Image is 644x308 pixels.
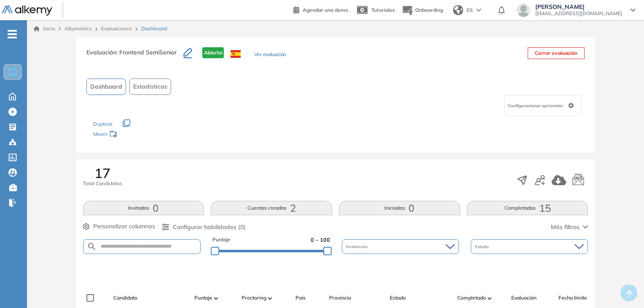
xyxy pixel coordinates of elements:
img: ESP [231,50,241,58]
span: Puntaje [194,294,212,302]
span: Agendar una demo [303,7,348,13]
div: Estado [471,239,588,254]
div: Mover [93,127,177,143]
img: arrow [476,8,481,12]
img: SEARCH_ALT [87,241,97,252]
span: : Frontend SemiSenior [116,49,177,56]
div: Configuraciones opcionales [504,95,581,116]
span: Configuraciones opcionales [508,103,565,109]
a: Evaluaciones [101,25,132,32]
span: País [295,294,306,302]
h3: Evaluación [86,47,183,65]
img: Logo [2,5,52,16]
span: 17 [94,166,110,180]
span: Completado [457,294,486,302]
span: Onboarding [415,7,443,13]
span: Alkymetrics [64,25,92,32]
span: Provincia [329,294,351,302]
button: Onboarding [402,1,443,19]
img: world [453,5,463,15]
button: Más filtros [551,223,588,232]
button: Ver evaluación [254,51,286,59]
button: Invitados0 [83,201,204,215]
span: ES [467,6,473,14]
span: 0 - 100 [311,236,330,244]
span: Proctoring [241,294,266,302]
span: Puntaje [212,236,231,244]
button: Configurar habilidades (0) [162,223,246,232]
button: Cuentas creadas2 [211,201,332,215]
span: Evaluación [511,294,537,302]
span: [EMAIL_ADDRESS][DOMAIN_NAME] [535,10,622,17]
button: Dashboard [86,78,126,95]
button: Completadas15 [467,201,588,215]
span: [PERSON_NAME] [535,3,622,10]
span: Dashboard [90,82,122,91]
span: Fecha límite [558,294,587,302]
span: Tutoriales [371,7,395,13]
img: [missing "en.ARROW_ALT" translation] [488,297,492,300]
img: [missing "en.ARROW_ALT" translation] [268,297,272,300]
a: Inicio [34,25,55,32]
span: Candidato [113,294,137,302]
a: Agendar una demo [293,4,348,14]
i: - [8,33,17,35]
button: Personalizar columnas [83,222,155,231]
span: Estadísticas [133,82,167,91]
span: Incidencias [346,243,369,250]
button: Estadísticas [129,78,171,95]
span: Abierta [202,47,224,58]
span: Más filtros [551,223,580,232]
img: [missing "en.ARROW_ALT" translation] [214,297,218,300]
button: Iniciadas0 [339,201,460,215]
span: Duplicar [93,121,113,127]
span: Estado [475,243,491,250]
span: Total Candidatos [83,180,122,187]
span: Personalizar columnas [93,222,155,231]
span: Dashboard [141,25,167,32]
span: Estado [390,294,406,302]
span: Configurar habilidades (0) [173,223,246,232]
button: Cerrar evaluación [528,47,585,59]
div: Incidencias [342,239,459,254]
